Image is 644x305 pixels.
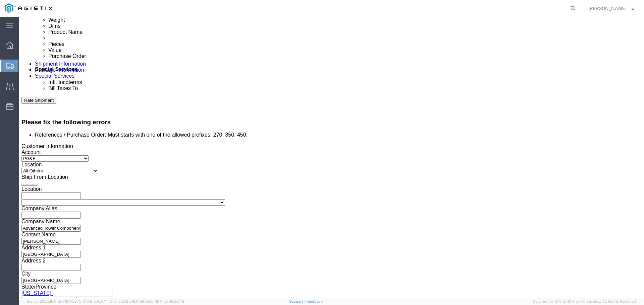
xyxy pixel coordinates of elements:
[27,299,107,303] span: Server: 2025.18.0-dd719145275
[82,299,107,303] span: [DATE] 09:51:11
[5,3,52,13] img: logo
[306,299,323,303] a: Feedback
[19,17,644,298] iframe: FS Legacy Container
[289,299,306,303] a: Support
[156,299,184,303] span: [DATE] 09:32:48
[533,299,636,304] span: Copyright © [DATE]-[DATE] Agistix Inc., All Rights Reserved
[588,4,635,12] button: [PERSON_NAME]
[588,5,627,12] span: Marcel Irwin
[110,299,184,303] span: Client: 2025.18.0-9839db4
